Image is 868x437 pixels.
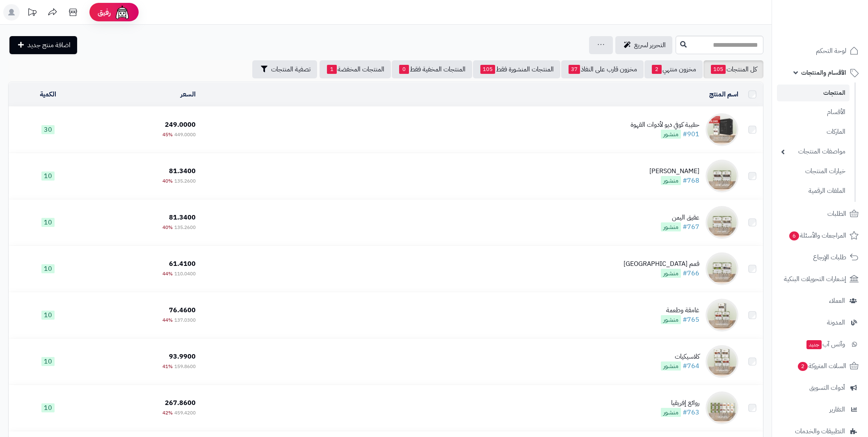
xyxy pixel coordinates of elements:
[816,45,846,57] span: لوحة التحكم
[180,89,196,99] a: السعر
[777,103,850,121] a: الأقسام
[652,65,662,74] span: 2
[162,270,173,277] span: 44%
[41,403,55,412] span: 10
[806,340,822,349] span: جديد
[683,268,699,278] a: #766
[174,409,196,416] span: 459.4200
[777,378,863,398] a: أدوات التسويق
[480,65,495,74] span: 105
[615,36,672,54] a: التحرير لسريع
[644,60,703,78] a: مخزون منتهي2
[41,311,55,320] span: 10
[661,361,681,371] span: منشور
[777,400,863,419] a: التقارير
[661,176,681,185] span: منشور
[777,41,863,61] a: لوحة التحكم
[649,167,699,176] div: [PERSON_NAME]
[320,60,391,78] a: المنتجات المخفضة1
[162,177,173,185] span: 40%
[812,6,860,23] img: logo-2.png
[706,299,738,332] img: غامقة وطعمة
[706,345,738,378] img: كلاسيكيات
[162,409,173,416] span: 42%
[661,213,699,222] div: عقيق اليمن
[327,65,337,74] span: 1
[777,334,863,354] a: وآتس آبجديد
[777,85,850,101] a: المنتجات
[827,208,846,220] span: الطلبات
[704,60,763,78] a: كل المنتجات105
[777,226,863,245] a: المراجعات والأسئلة6
[777,356,863,376] a: السلات المتروكة2
[683,222,699,232] a: #767
[169,213,196,222] span: 81.3400
[174,224,196,231] span: 135.2600
[777,162,850,180] a: خيارات المنتجات
[661,352,699,361] div: كلاسيكيات
[162,316,173,324] span: 44%
[661,315,681,324] span: منشور
[809,382,845,394] span: أدوات التسويق
[777,313,863,332] a: المدونة
[41,357,55,366] span: 10
[41,264,55,273] span: 10
[683,407,699,417] a: #763
[41,125,55,134] span: 30
[634,40,666,50] span: التحرير لسريع
[784,273,846,285] span: إشعارات التحويلات البنكية
[829,295,845,307] span: العملاء
[683,176,699,185] a: #768
[27,40,71,50] span: اضافة منتج جديد
[777,123,850,141] a: الماركات
[711,65,726,74] span: 105
[174,177,196,185] span: 135.2600
[252,60,317,78] button: تصفية المنتجات
[777,269,863,289] a: إشعارات التحويلات البنكية
[165,398,196,408] span: 267.8600
[661,130,681,139] span: منشور
[706,113,738,146] img: حقيبة كوفي ديو لأدوات القهوة
[561,60,644,78] a: مخزون قارب على النفاذ37
[777,204,863,224] a: الطلبات
[709,89,738,99] a: اسم المنتج
[829,404,845,415] span: التقارير
[661,408,681,417] span: منشور
[392,60,472,78] a: المنتجات المخفية فقط0
[797,361,808,371] span: 2
[777,182,850,200] a: الملفات الرقمية
[801,67,846,78] span: الأقسام والمنتجات
[22,4,42,23] a: تحديثات المنصة
[661,306,699,315] div: غامقة وطعمة
[706,206,738,239] img: عقيق اليمن
[789,231,799,240] span: 6
[806,339,845,350] span: وآتس آب
[41,172,55,181] span: 10
[795,426,845,437] span: التطبيقات والخدمات
[473,60,560,78] a: المنتجات المنشورة فقط105
[624,259,699,269] div: قمم [GEOGRAPHIC_DATA]
[114,4,130,21] img: ai-face.png
[174,270,196,277] span: 110.0400
[706,252,738,285] img: قمم إندونيسيا
[683,361,699,371] a: #764
[169,166,196,176] span: 81.3400
[777,143,850,160] a: مواصفات المنتجات
[706,160,738,192] img: تركيش توينز
[9,36,77,54] a: اضافة منتج جديد
[777,247,863,267] a: طلبات الإرجاع
[661,398,699,408] div: روائع إفريقيا
[169,259,196,269] span: 61.4100
[569,65,580,74] span: 37
[813,252,846,263] span: طلبات الإرجاع
[41,218,55,227] span: 10
[683,129,699,139] a: #901
[162,363,173,370] span: 41%
[162,131,173,138] span: 45%
[174,316,196,324] span: 137.0300
[661,269,681,278] span: منشور
[797,360,846,372] span: السلات المتروكة
[40,89,56,99] a: الكمية
[788,230,846,241] span: المراجعات والأسئلة
[271,64,311,74] span: تصفية المنتجات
